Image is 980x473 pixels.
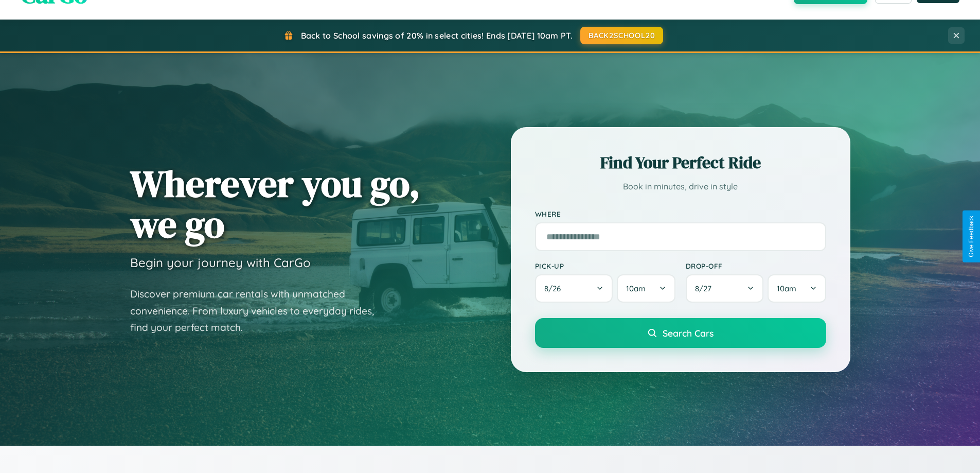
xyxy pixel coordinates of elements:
button: 8/26 [535,274,613,303]
button: 8/27 [686,274,764,303]
span: 8 / 27 [695,284,717,293]
span: 8 / 26 [544,284,566,293]
button: BACK2SCHOOL20 [580,27,663,44]
button: 10am [768,274,826,303]
span: Back to School savings of 20% in select cities! Ends [DATE] 10am PT. [301,30,573,41]
span: Search Cars [663,327,714,339]
label: Where [535,209,826,218]
label: Drop-off [686,261,826,270]
h1: Wherever you go, we go [130,163,420,244]
span: 10am [626,284,646,293]
label: Pick-up [535,261,675,270]
p: Discover premium car rentals with unmatched convenience. From luxury vehicles to everyday rides, ... [130,286,387,336]
button: Search Cars [535,318,826,348]
div: Give Feedback [968,216,975,257]
h3: Begin your journey with CarGo [130,255,311,270]
h2: Find Your Perfect Ride [535,151,826,174]
button: 10am [617,274,675,303]
span: 10am [777,284,796,293]
p: Book in minutes, drive in style [535,179,826,194]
